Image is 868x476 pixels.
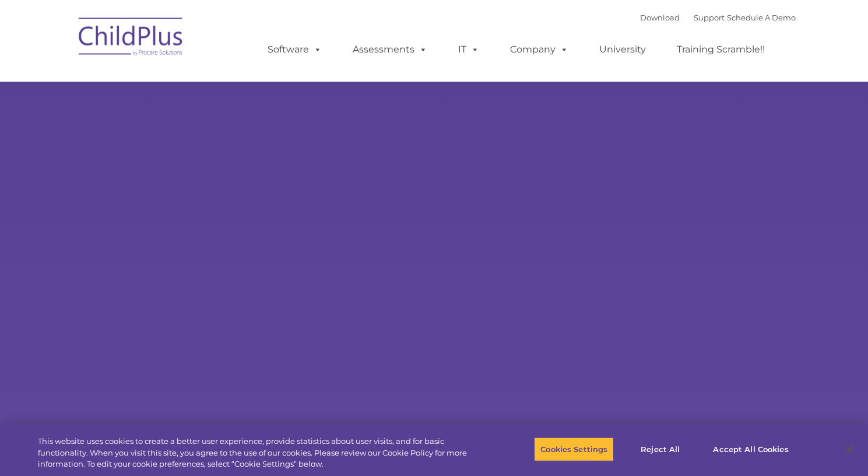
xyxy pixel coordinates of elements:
[640,13,796,22] font: |
[447,38,491,61] a: IT
[38,436,477,470] div: This website uses cookies to create a better user experience, provide statistics about user visit...
[256,38,333,61] a: Software
[624,437,697,461] button: Reject All
[534,437,614,461] button: Cookies Settings
[665,38,776,61] a: Training Scramble!!
[707,437,795,461] button: Accept All Cookies
[498,38,580,61] a: Company
[727,13,796,22] a: Schedule A Demo
[73,9,189,68] img: ChildPlus by Procare Solutions
[640,13,680,22] a: Download
[588,38,658,61] a: University
[694,13,725,22] a: Support
[837,436,862,462] button: Close
[341,38,439,61] a: Assessments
